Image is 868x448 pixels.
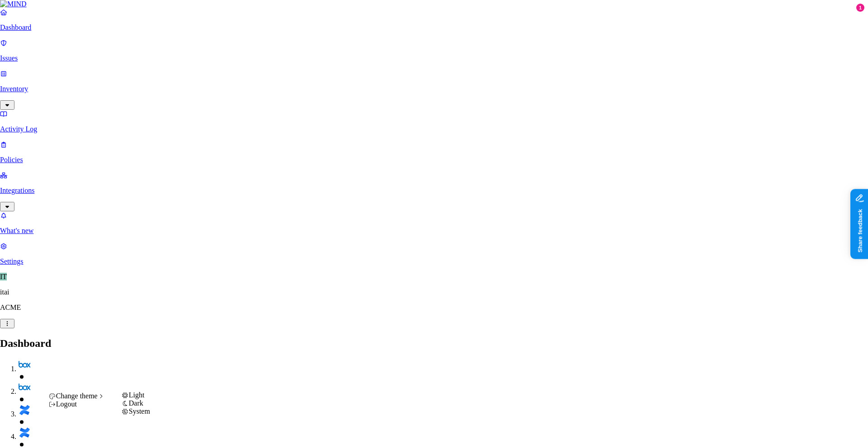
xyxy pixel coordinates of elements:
[49,400,105,408] div: Logout
[129,399,143,407] span: Dark
[129,407,150,415] span: System
[129,391,145,399] span: Light
[56,392,98,400] span: Change theme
